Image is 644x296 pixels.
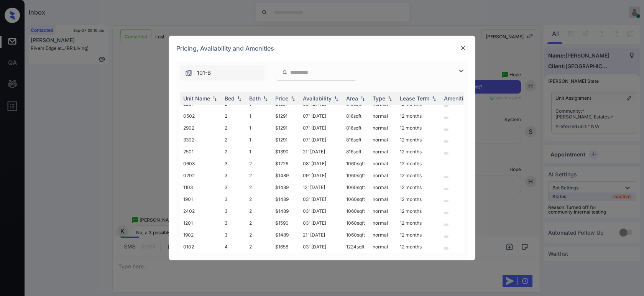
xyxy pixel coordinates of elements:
td: normal [370,110,397,122]
div: Price [275,95,288,102]
td: $1226 [272,158,300,169]
td: 1060 sqft [343,169,370,181]
td: 07' [DATE] [300,122,343,134]
td: normal [370,122,397,134]
td: 1901 [180,193,222,205]
td: 12 months [397,217,441,229]
td: 1060 sqft [343,217,370,229]
img: icon-zuma [185,69,192,77]
td: 12 months [397,181,441,193]
img: icon-zuma [457,66,466,76]
td: 3 [222,217,246,229]
td: 12 months [397,169,441,181]
td: 3 [222,229,246,241]
div: Pricing, Availability and Amenities [169,36,475,61]
td: 4 [222,241,246,253]
td: normal [370,229,397,241]
td: 816 sqft [343,122,370,134]
td: $1658 [272,241,300,253]
td: 0502 [180,110,222,122]
td: 21' [DATE] [300,229,343,241]
img: sorting [261,96,269,101]
td: normal [370,169,397,181]
td: normal [370,205,397,217]
td: 1060 sqft [343,181,370,193]
div: Amenities [444,95,470,102]
td: normal [370,158,397,169]
td: 3 [222,205,246,217]
td: $1489 [272,205,300,217]
td: $1291 [272,110,300,122]
div: Unit Name [183,95,210,102]
td: 21' [DATE] [300,146,343,158]
img: close [459,44,467,52]
td: 2 [246,169,272,181]
td: 1060 sqft [343,229,370,241]
td: 816 sqft [343,134,370,146]
td: 3 [222,169,246,181]
td: 1060 sqft [343,205,370,217]
img: sorting [430,96,438,101]
td: $1291 [272,134,300,146]
td: 12 months [397,229,441,241]
td: 08' [DATE] [300,158,343,169]
td: 1 [246,122,272,134]
td: $1489 [272,181,300,193]
td: $1291 [272,122,300,134]
td: 3 [222,181,246,193]
div: Bed [225,95,235,102]
td: 1 [246,134,272,146]
td: 03' [DATE] [300,193,343,205]
td: 12 months [397,205,441,217]
td: 2 [246,181,272,193]
td: 12 months [397,110,441,122]
div: Availability [303,95,332,102]
td: 07' [DATE] [300,134,343,146]
td: 3 [222,158,246,169]
td: 3302 [180,134,222,146]
td: normal [370,146,397,158]
td: 12 months [397,158,441,169]
td: 03' [DATE] [300,241,343,253]
td: 2902 [180,122,222,134]
td: 1201 [180,217,222,229]
td: normal [370,181,397,193]
td: 1060 sqft [343,193,370,205]
td: normal [370,134,397,146]
td: 09' [DATE] [300,169,343,181]
td: 12 months [397,146,441,158]
td: 2 [222,146,246,158]
td: 2 [222,122,246,134]
td: normal [370,217,397,229]
img: sorting [386,96,394,101]
img: sorting [332,96,340,101]
img: sorting [211,96,219,101]
td: 0102 [180,241,222,253]
td: 2 [246,158,272,169]
div: Type [373,95,385,102]
td: 0603 [180,158,222,169]
div: Bath [249,95,261,102]
td: 2 [246,229,272,241]
td: 03' [DATE] [300,205,343,217]
td: 2 [246,205,272,217]
td: 12' [DATE] [300,181,343,193]
td: 1224 sqft [343,241,370,253]
td: 2402 [180,205,222,217]
td: 3 [222,193,246,205]
td: 816 sqft [343,146,370,158]
td: 12 months [397,122,441,134]
td: $1489 [272,229,300,241]
td: 12 months [397,134,441,146]
td: 03' [DATE] [300,217,343,229]
div: Lease Term [400,95,429,102]
td: 2 [222,110,246,122]
img: sorting [289,96,297,101]
td: 1902 [180,229,222,241]
td: $1590 [272,217,300,229]
td: 1 [246,110,272,122]
td: 12 months [397,241,441,253]
span: 101-B [197,69,211,77]
td: normal [370,241,397,253]
td: 0202 [180,169,222,181]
